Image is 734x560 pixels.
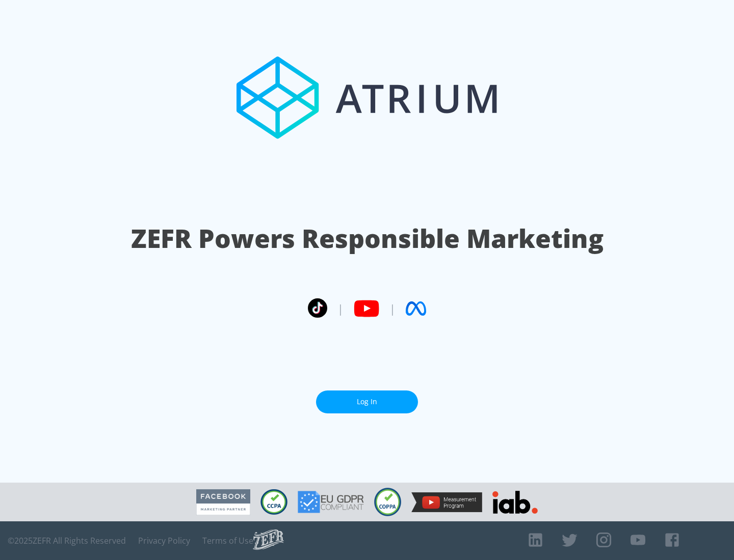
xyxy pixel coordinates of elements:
a: Privacy Policy [138,536,190,546]
span: | [337,301,344,316]
img: CCPA Compliant [260,489,287,515]
img: YouTube Measurement Program [411,492,482,512]
span: © 2025 ZEFR All Rights Reserved [8,536,126,546]
img: COPPA Compliant [374,488,401,516]
img: Facebook Marketing Partner [196,489,250,515]
a: Log In [316,390,418,413]
img: GDPR Compliant [298,491,364,513]
span: | [389,301,396,316]
img: IAB [492,491,538,514]
a: Terms of Use [202,536,253,546]
h1: ZEFR Powers Responsible Marketing [131,221,604,256]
